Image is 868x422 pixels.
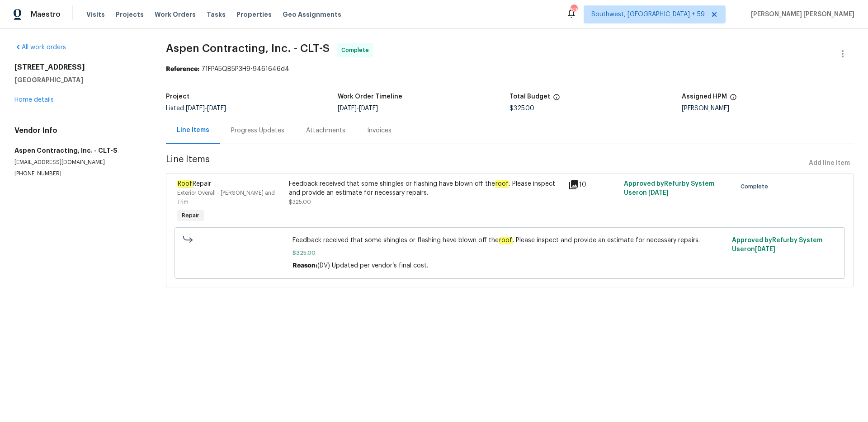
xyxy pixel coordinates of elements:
span: Projects [116,10,144,19]
span: Maestro [31,10,61,19]
em: roof [499,237,513,244]
span: Properties [236,10,272,19]
div: 71FPA5QB5P3H9-9461646d4 [166,65,854,74]
span: Complete [741,182,772,191]
span: The hpm assigned to this work order. [730,94,737,105]
h5: Work Order Timeline [338,94,402,100]
div: Invoices [367,126,392,135]
span: - [186,105,226,112]
span: The total cost of line items that have been proposed by Opendoor. This sum includes line items th... [553,94,560,105]
a: All work orders [14,44,66,51]
span: Geo Assignments [283,10,341,19]
span: Work Orders [155,10,196,19]
div: 636 [571,5,577,14]
div: Attachments [306,126,345,135]
span: [DATE] [359,105,378,112]
span: (DV) Updated per vendor’s final cost. [317,263,428,269]
div: Feedback received that some shingles or flashing have blown off the . Please inspect and provide ... [289,179,563,197]
p: [PHONE_NUMBER] [14,170,144,178]
span: - [338,105,378,112]
span: Exterior Overall - [PERSON_NAME] and Trim [177,190,275,205]
h5: Project [166,94,189,100]
span: [PERSON_NAME] [PERSON_NAME] [747,10,854,19]
span: Repair [178,211,203,220]
span: Listed [166,105,226,112]
b: Reference: [166,66,199,72]
span: Feedback received that some shingles or flashing have blown off the . Please inspect and provide ... [292,236,726,245]
span: Southwest, [GEOGRAPHIC_DATA] + 59 [591,10,705,19]
span: [DATE] [338,105,357,112]
span: Visits [86,10,105,19]
h5: Aspen Contracting, Inc. - CLT-S [14,146,144,155]
p: [EMAIL_ADDRESS][DOMAIN_NAME] [14,159,144,166]
span: Line Items [166,155,805,172]
span: Approved by Refurby System User on [624,181,714,196]
h5: Assigned HPM [682,94,727,100]
span: Tasks [207,11,226,18]
div: [PERSON_NAME] [682,105,854,112]
span: $325.00 [292,249,726,258]
span: Repair [177,180,211,188]
div: 10 [568,179,619,190]
span: Complete [341,46,373,55]
span: $325.00 [289,199,311,205]
div: Progress Updates [231,126,284,135]
h5: Total Budget [509,94,550,100]
span: Aspen Contracting, Inc. - CLT-S [166,43,330,54]
span: Approved by Refurby System User on [732,237,822,253]
span: Reason: [292,263,317,269]
h5: [GEOGRAPHIC_DATA] [14,75,144,84]
span: $325.00 [509,105,534,112]
div: Line Items [177,126,209,135]
a: Home details [14,97,54,103]
em: roof [495,180,509,188]
em: Roof [177,180,193,188]
span: [DATE] [207,105,226,112]
span: [DATE] [648,190,669,196]
h4: Vendor Info [14,126,144,135]
span: [DATE] [186,105,205,112]
span: [DATE] [755,246,775,253]
h2: [STREET_ADDRESS] [14,63,144,72]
